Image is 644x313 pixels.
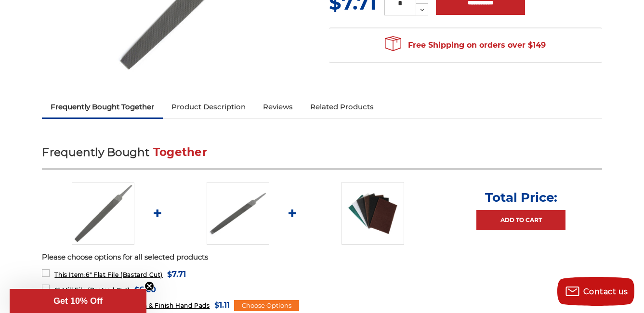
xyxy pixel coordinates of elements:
span: Get 10% Off [53,296,103,306]
img: 6" Flat Bastard File [72,183,134,245]
a: Related Products [302,96,382,117]
div: Get 10% OffClose teaser [10,289,146,313]
a: Product Description [163,96,254,117]
span: Free Shipping on orders over $149 [385,36,546,55]
span: Together [153,145,207,159]
span: $1.11 [214,299,230,312]
p: Please choose options for all selected products [42,252,602,263]
strong: This Item: [54,271,86,278]
button: Close teaser [145,281,154,291]
button: Contact us [557,277,634,306]
span: $6.60 [134,283,156,296]
span: Contact us [583,287,628,296]
p: Total Price: [485,190,557,205]
a: Reviews [254,96,302,117]
span: 6" Flat File (Bastard Cut) [54,271,163,278]
a: Add to Cart [476,210,565,230]
span: 6" Mill File (Bastard Cut) [54,287,130,294]
div: Choose Options [234,300,299,312]
a: Frequently Bought Together [42,96,163,117]
span: Frequently Bought [42,145,149,159]
span: $7.71 [167,268,186,281]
